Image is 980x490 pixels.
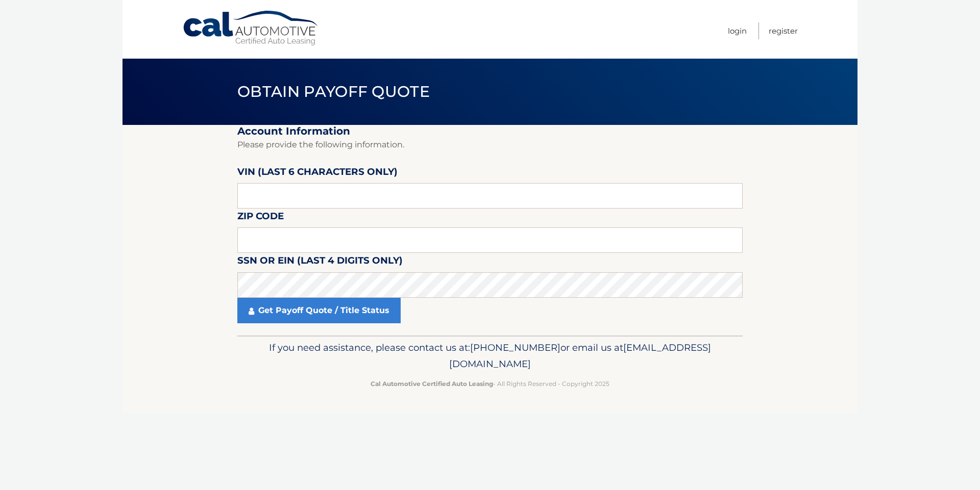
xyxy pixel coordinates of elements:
p: If you need assistance, please contact us at: or email us at [244,340,736,372]
a: Get Payoff Quote / Title Status [237,298,401,323]
label: SSN or EIN (last 4 digits only) [237,253,403,272]
p: - All Rights Reserved - Copyright 2025 [244,378,736,389]
a: Register [769,22,798,39]
label: Zip Code [237,209,284,227]
a: Cal Automotive [182,10,320,46]
strong: Cal Automotive Certified Auto Leasing [371,380,493,388]
h2: Account Information [237,125,743,138]
label: VIN (last 6 characters only) [237,164,398,183]
p: Please provide the following information. [237,138,743,152]
span: [PHONE_NUMBER] [470,342,560,353]
span: Obtain Payoff Quote [237,82,430,101]
a: Login [728,22,747,39]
